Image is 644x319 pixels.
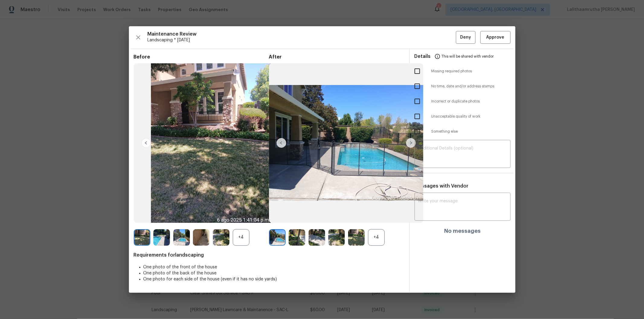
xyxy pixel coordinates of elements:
span: Maintenance Review [148,31,456,37]
li: One photo of the back of the house [143,270,404,276]
div: Something else [410,124,515,139]
img: right-chevron-button-url [406,138,416,148]
button: Approve [480,31,511,44]
span: Deny [460,34,471,41]
span: Unacceptable quality of work [431,114,511,119]
span: Before [134,54,269,60]
div: Unacceptable quality of work [410,109,515,124]
div: +4 [368,229,385,246]
span: Approve [486,34,505,41]
span: This will be shared with vendor [442,49,494,64]
div: No time, date and/or address stamps [410,79,515,94]
span: Requirements for landscaping [134,252,404,258]
span: Something else [431,129,511,134]
img: left-chevron-button-url [277,138,286,148]
span: Landscaping * [DATE] [148,37,456,43]
span: Incorrect or duplicate photos [431,99,511,104]
img: left-chevron-button-url [141,138,151,148]
div: Missing required photos [410,64,515,79]
li: One photo for each side of the house (even if it has no side yards) [143,276,404,282]
button: Deny [456,31,476,44]
span: Details [415,49,431,64]
div: Incorrect or duplicate photos [410,94,515,109]
span: No time, date and/or address stamps [431,84,511,89]
span: Messages with Vendor [415,184,469,188]
h4: No messages [444,228,481,234]
div: +4 [233,229,249,246]
span: After [269,54,404,60]
span: Missing required photos [431,69,511,74]
li: One photo of the front of the house [143,264,404,270]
